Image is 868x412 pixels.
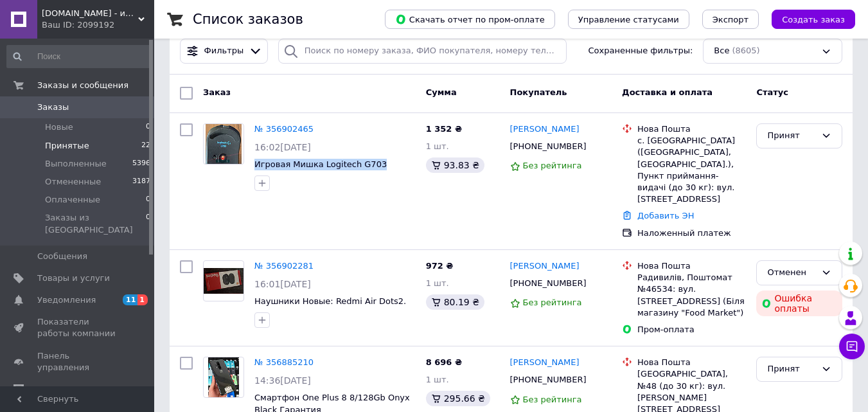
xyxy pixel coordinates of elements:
span: Панель управления [37,350,119,373]
a: Фото товару [203,123,244,165]
h1: Список заказов [193,12,303,27]
span: Все [714,45,729,57]
span: 5396 [132,158,150,170]
a: № 356885210 [254,357,314,367]
input: Поиск по номеру заказа, ФИО покупателя, номеру телефона, Email, номеру накладной [278,39,567,64]
span: Скачать отчет по пром-оплате [395,13,545,25]
span: Оплаченные [45,194,100,206]
span: 16:01[DATE] [254,279,311,289]
a: [PERSON_NAME] [510,260,580,273]
a: Создать заказ [759,14,855,24]
span: Статус [756,87,788,97]
span: 0 [146,194,150,206]
div: Наложенный платеж [637,228,746,239]
div: Принят [767,129,816,143]
div: Нова Пошта [637,260,746,272]
span: Покупатель [510,87,567,97]
span: Сохраненные фильтры: [589,45,693,57]
div: 80.19 ₴ [426,294,484,310]
span: [PHONE_NUMBER] [510,375,587,384]
span: Новые [45,121,73,133]
span: [PHONE_NUMBER] [510,278,587,288]
span: Принятые [45,140,89,152]
div: Нова Пошта [637,123,746,135]
span: Заказ [203,87,231,97]
span: 1 шт. [426,141,449,151]
span: 1 352 ₴ [426,124,462,134]
span: [PHONE_NUMBER] [510,141,587,151]
a: № 356902281 [254,261,314,271]
span: 22 [141,140,150,152]
a: Наушники Новые: Redmi Air Dots2. [254,296,406,306]
span: 1 шт. [426,278,449,288]
span: 0 [146,212,150,235]
button: Чат с покупателем [839,334,865,359]
span: Сообщения [37,251,87,262]
span: 11 [123,294,137,305]
div: Ваш ID: 2099192 [42,19,154,31]
a: Добавить ЭН [637,211,694,220]
span: Управление статусами [578,15,679,24]
div: Ошибка оплаты [756,291,842,316]
div: Пром-оплата [637,324,746,336]
span: 0 [146,121,150,133]
span: Создать заказ [782,15,845,24]
span: 1 шт. [426,375,449,384]
span: Без рейтинга [523,298,582,307]
div: Принят [767,363,816,376]
button: Экспорт [702,10,759,29]
a: [PERSON_NAME] [510,357,580,369]
button: Скачать отчет по пром-оплате [385,10,555,29]
span: 3187 [132,176,150,188]
span: 972 ₴ [426,261,454,271]
span: Без рейтинга [523,161,582,170]
a: № 356902465 [254,124,314,134]
a: Фото товару [203,357,244,398]
span: Отзывы [37,384,71,395]
span: 1 [137,294,148,305]
div: Нова Пошта [637,357,746,368]
span: 16:02[DATE] [254,142,311,152]
span: Экспорт [713,15,748,24]
img: Фото товару [204,268,244,294]
span: 14:36[DATE] [254,375,311,386]
a: [PERSON_NAME] [510,123,580,136]
span: Заказы и сообщения [37,80,128,91]
div: 295.66 ₴ [426,391,490,406]
div: 93.83 ₴ [426,157,484,173]
a: Фото товару [203,260,244,301]
span: Товары и услуги [37,273,110,284]
span: Persona.net.ua - интернет магазин электроники и аксессуаров [42,8,138,19]
img: Фото товару [208,357,238,397]
span: Уведомления [37,294,96,306]
button: Создать заказ [772,10,855,29]
span: Показатели работы компании [37,316,119,339]
div: Отменен [767,266,816,280]
span: Заказы из [GEOGRAPHIC_DATA] [45,212,146,235]
span: Без рейтинга [523,395,582,404]
div: Радивилів, Поштомат №46534: вул. [STREET_ADDRESS] (Біля магазину "Food Market") [637,272,746,319]
input: Поиск [6,45,152,68]
span: Заказы [37,102,69,113]
span: Отмененные [45,176,101,188]
a: Игровая Мишка Logitech G703 [254,159,387,169]
span: 8 696 ₴ [426,357,462,367]
span: (8605) [732,46,759,55]
div: с. [GEOGRAPHIC_DATA] ([GEOGRAPHIC_DATA], [GEOGRAPHIC_DATA].), Пункт приймання-видачі (до 30 кг): ... [637,135,746,205]
span: Сумма [426,87,457,97]
button: Управление статусами [568,10,689,29]
span: Выполненные [45,158,107,170]
img: Фото товару [206,124,242,164]
span: Доставка и оплата [622,87,713,97]
span: Фильтры [204,45,244,57]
